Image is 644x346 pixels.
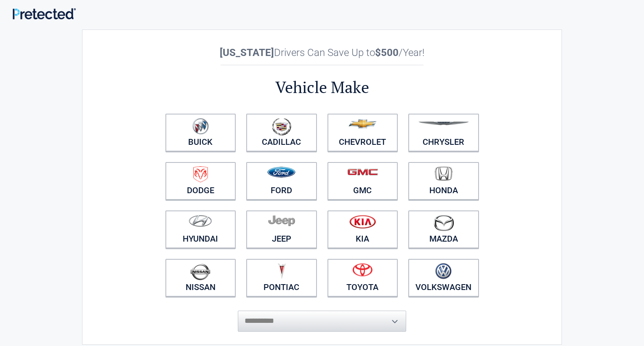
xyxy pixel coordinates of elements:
[13,8,76,19] img: Main Logo
[349,215,376,229] img: kia
[190,263,210,280] img: nissan
[408,162,479,200] a: Honda
[165,210,236,248] a: Hyundai
[165,259,236,297] a: Nissan
[327,210,398,248] a: Kia
[192,118,209,135] img: buick
[435,166,452,181] img: honda
[408,259,479,297] a: Volkswagen
[433,215,454,231] img: mazda
[189,215,212,227] img: hyundai
[327,162,398,200] a: GMC
[246,259,317,297] a: Pontiac
[246,162,317,200] a: Ford
[327,114,398,152] a: Chevrolet
[193,166,208,183] img: dodge
[347,168,378,176] img: gmc
[160,47,484,59] h2: Drivers Can Save Up to /Year
[418,122,469,125] img: chrysler
[408,114,479,152] a: Chrysler
[375,47,399,59] b: $500
[246,114,317,152] a: Cadillac
[165,114,236,152] a: Buick
[268,215,295,226] img: jeep
[272,118,291,136] img: cadillac
[352,263,373,277] img: toyota
[246,210,317,248] a: Jeep
[160,77,484,98] h2: Vehicle Make
[349,119,377,128] img: chevrolet
[435,263,452,279] img: volkswagen
[267,167,295,178] img: ford
[165,162,236,200] a: Dodge
[408,210,479,248] a: Mazda
[220,47,274,59] b: [US_STATE]
[327,259,398,297] a: Toyota
[277,263,286,279] img: pontiac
